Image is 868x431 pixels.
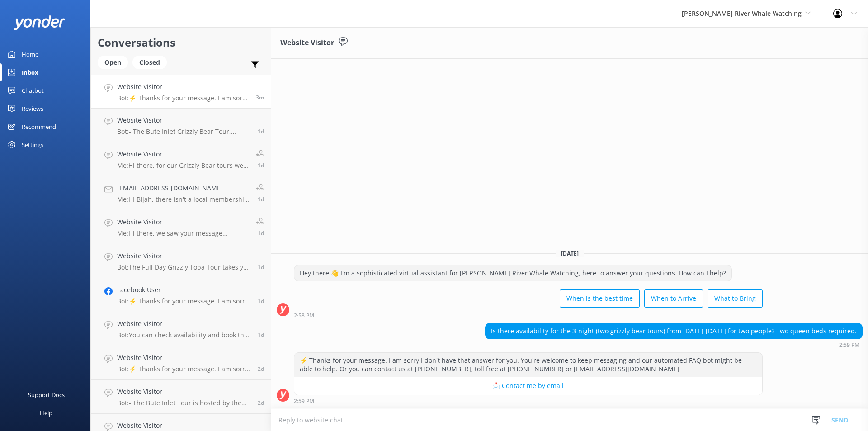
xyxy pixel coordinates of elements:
span: Sep 08 2025 01:48pm (UTC -07:00) America/Tijuana [258,128,264,135]
img: yonder-white-logo.png [14,15,66,30]
h4: Website Visitor [117,387,251,397]
h4: Website Visitor [117,115,251,125]
div: Home [22,45,38,63]
h4: Website Visitor [117,421,251,431]
p: Bot: - The Bute Inlet Grizzly Bear Tour, hosted by the Homalco First Nation, takes place along th... [117,128,251,136]
a: Website VisitorBot:⚡ Thanks for your message. I am sorry I don't have that answer for you. You're... [91,346,271,380]
div: Inbox [22,63,38,81]
div: Sep 09 2025 02:59pm (UTC -07:00) America/Tijuana [485,341,863,348]
p: Me: HI Bijah, there isn't a local membership price available for the Grizzly Bear Getaway Package... [117,195,249,204]
div: Closed [132,56,167,69]
strong: 2:58 PM [294,313,314,318]
span: Sep 09 2025 02:59pm (UTC -07:00) America/Tijuana [256,94,264,101]
h2: Conversations [98,34,264,51]
a: Open [98,57,132,67]
a: Website VisitorBot:- The Bute Inlet Grizzly Bear Tour, hosted by the Homalco First Nation, takes ... [91,109,271,142]
a: [EMAIL_ADDRESS][DOMAIN_NAME]Me:HI Bijah, there isn't a local membership price available for the G... [91,176,271,210]
div: Is there availability for the 3-night (two grizzly bear tours) from [DATE]-[DATE] for two people?... [486,323,862,339]
div: Chatbot [22,81,44,99]
span: Sep 08 2025 01:18pm (UTC -07:00) America/Tijuana [258,195,264,203]
a: Website VisitorBot:- The Bute Inlet Tour is hosted by the Homalco First Nation along the Orford R... [91,380,271,414]
button: What to Bring [708,289,763,308]
span: Sep 07 2025 08:17am (UTC -07:00) America/Tijuana [258,399,264,407]
h3: Website Visitor [280,37,334,49]
a: Website VisitorMe:Hi there, for our Grizzly Bear tours we only take our covered boats on those to... [91,142,271,176]
span: Sep 07 2025 01:56pm (UTC -07:00) America/Tijuana [258,365,264,373]
h4: Website Visitor [117,251,251,261]
a: Website VisitorBot:The Full Day Grizzly Toba Tour takes you on a scenic cruise through Discovery ... [91,244,271,278]
a: Closed [132,57,171,67]
div: Reviews [22,99,43,118]
span: Sep 07 2025 05:35pm (UTC -07:00) America/Tijuana [258,331,264,339]
h4: Website Visitor [117,149,249,159]
div: ⚡ Thanks for your message. I am sorry I don't have that answer for you. You're welcome to keep me... [294,353,762,377]
span: Sep 08 2025 01:17pm (UTC -07:00) America/Tijuana [258,229,264,237]
div: Hey there 👋 I'm a sophisticated virtual assistant for [PERSON_NAME] River Whale Watching, here to... [294,265,731,281]
div: Recommend [22,118,56,136]
div: Support Docs [28,386,65,404]
button: 📩 Contact me by email [294,377,762,395]
p: Bot: ⚡ Thanks for your message. I am sorry I don't have that answer for you. You're welcome to ke... [117,365,251,373]
p: Bot: ⚡ Thanks for your message. I am sorry I don't have that answer for you. You're welcome to ke... [117,94,249,102]
a: Website VisitorBot:⚡ Thanks for your message. I am sorry I don't have that answer for you. You're... [91,75,271,109]
p: Bot: - The Bute Inlet Tour is hosted by the Homalco First Nation along the Orford River and inclu... [117,399,251,407]
a: Website VisitorMe:Hi there, we saw your message regarding [MEDICAL_DATA]. Can you tell us more ab... [91,210,271,244]
p: Me: Hi there, for our Grizzly Bear tours we only take our covered boats on those tours. Our 8:30a... [117,161,249,170]
button: When is the best time [560,289,640,308]
strong: 2:59 PM [839,342,859,348]
div: Sep 09 2025 02:58pm (UTC -07:00) America/Tijuana [294,312,763,318]
span: [DATE] [556,250,584,257]
a: Facebook UserBot:⚡ Thanks for your message. I am sorry I don't have that answer for you. You're w... [91,278,271,312]
h4: Website Visitor [117,319,251,329]
span: Sep 08 2025 01:19pm (UTC -07:00) America/Tijuana [258,161,264,169]
div: Open [98,56,128,69]
p: Bot: The Full Day Grizzly Toba Tour takes you on a scenic cruise through Discovery Passage to [GE... [117,263,251,271]
p: Bot: You can check availability and book the Single Day Whale Watch and Kayaking tour online at [... [117,331,251,339]
h4: Facebook User [117,285,251,295]
p: Me: Hi there, we saw your message regarding [MEDICAL_DATA]. Can you tell us more about what quest... [117,229,249,237]
strong: 2:59 PM [294,398,314,404]
span: Sep 08 2025 12:13pm (UTC -07:00) America/Tijuana [258,263,264,271]
button: When to Arrive [644,289,703,308]
h4: Website Visitor [117,353,251,363]
h4: Website Visitor [117,82,249,92]
h4: Website Visitor [117,217,249,227]
p: Bot: ⚡ Thanks for your message. I am sorry I don't have that answer for you. You're welcome to ke... [117,297,251,305]
a: Website VisitorBot:You can check availability and book the Single Day Whale Watch and Kayaking to... [91,312,271,346]
div: Settings [22,136,43,154]
h4: [EMAIL_ADDRESS][DOMAIN_NAME] [117,183,249,193]
span: [PERSON_NAME] River Whale Watching [682,9,802,18]
div: Sep 09 2025 02:59pm (UTC -07:00) America/Tijuana [294,398,763,404]
span: Sep 07 2025 09:59pm (UTC -07:00) America/Tijuana [258,297,264,305]
div: Help [40,404,52,422]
